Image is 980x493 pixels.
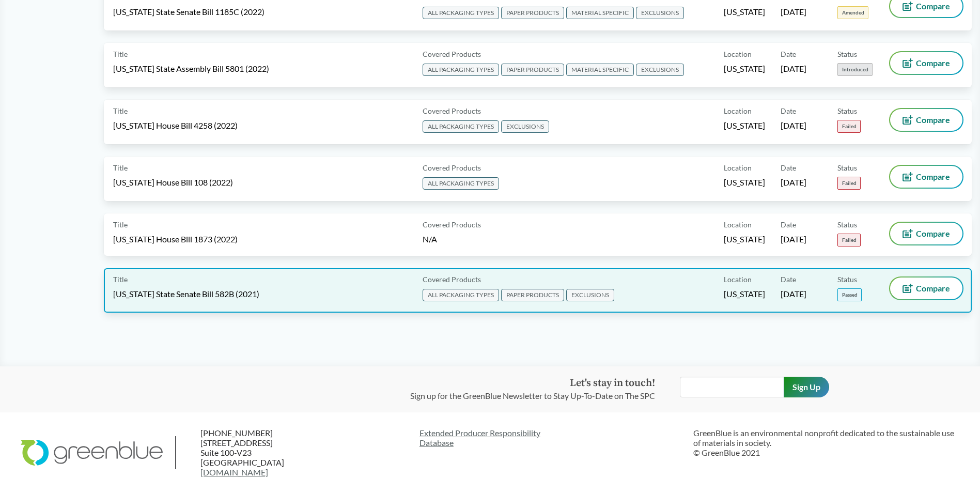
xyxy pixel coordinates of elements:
[113,177,233,188] span: [US_STATE] House Bill 108 (2022)
[781,6,806,18] span: [DATE]
[916,116,950,124] span: Compare
[781,274,796,285] span: Date
[566,7,634,19] span: MATERIAL SPECIFIC
[837,219,857,230] span: Status
[890,52,962,74] button: Compare
[410,390,655,402] p: Sign up for the GreenBlue Newsletter to Stay Up-To-Date on The SPC
[113,219,128,230] span: Title
[724,177,765,188] span: [US_STATE]
[423,7,499,19] span: ALL PACKAGING TYPES
[724,274,752,285] span: Location
[890,166,962,188] button: Compare
[113,162,128,173] span: Title
[636,64,684,76] span: EXCLUSIONS
[693,428,959,458] p: GreenBlue is an environmental nonprofit dedicated to the sustainable use of materials in society....
[724,63,765,74] span: [US_STATE]
[724,234,765,245] span: [US_STATE]
[916,229,950,238] span: Compare
[916,284,950,292] span: Compare
[781,120,806,131] span: [DATE]
[781,177,806,188] span: [DATE]
[890,109,962,131] button: Compare
[113,105,128,116] span: Title
[423,120,499,133] span: ALL PACKAGING TYPES
[423,162,481,173] span: Covered Products
[501,7,564,19] span: PAPER PRODUCTS
[781,63,806,74] span: [DATE]
[916,59,950,67] span: Compare
[501,64,564,76] span: PAPER PRODUCTS
[636,7,684,19] span: EXCLUSIONS
[423,289,499,301] span: ALL PACKAGING TYPES
[113,120,238,131] span: [US_STATE] House Bill 4258 (2022)
[113,234,238,245] span: [US_STATE] House Bill 1873 (2022)
[837,6,868,19] span: Amended
[781,162,796,173] span: Date
[113,274,128,285] span: Title
[837,234,861,246] span: Failed
[781,234,806,245] span: [DATE]
[781,49,796,59] span: Date
[890,278,962,299] button: Compare
[113,6,265,18] span: [US_STATE] State Senate Bill 1185C (2022)
[781,219,796,230] span: Date
[781,288,806,300] span: [DATE]
[724,162,752,173] span: Location
[570,377,655,390] strong: Let's stay in touch!
[724,105,752,116] span: Location
[501,120,549,133] span: EXCLUSIONS
[423,177,499,190] span: ALL PACKAGING TYPES
[784,377,829,397] input: Sign Up
[724,120,765,131] span: [US_STATE]
[566,64,634,76] span: MATERIAL SPECIFIC
[837,177,861,190] span: Failed
[423,49,481,59] span: Covered Products
[200,467,268,477] a: [DOMAIN_NAME]
[837,105,857,116] span: Status
[890,223,962,244] button: Compare
[724,49,752,59] span: Location
[113,49,128,59] span: Title
[837,49,857,59] span: Status
[423,234,437,244] span: N/A
[724,6,765,18] span: [US_STATE]
[837,63,873,76] span: Introduced
[113,63,269,74] span: [US_STATE] State Assembly Bill 5801 (2022)
[837,120,861,133] span: Failed
[423,64,499,76] span: ALL PACKAGING TYPES
[837,162,857,173] span: Status
[200,428,325,477] p: [PHONE_NUMBER] [STREET_ADDRESS] Suite 100-V23 [GEOGRAPHIC_DATA]
[419,428,686,448] a: Extended Producer ResponsibilityDatabase
[837,274,857,285] span: Status
[916,173,950,181] span: Compare
[423,274,481,285] span: Covered Products
[781,105,796,116] span: Date
[113,288,259,300] span: [US_STATE] State Senate Bill 582B (2021)
[916,2,950,10] span: Compare
[501,289,564,301] span: PAPER PRODUCTS
[566,289,614,301] span: EXCLUSIONS
[423,219,481,230] span: Covered Products
[837,288,862,301] span: Passed
[724,288,765,300] span: [US_STATE]
[423,105,481,116] span: Covered Products
[724,219,752,230] span: Location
